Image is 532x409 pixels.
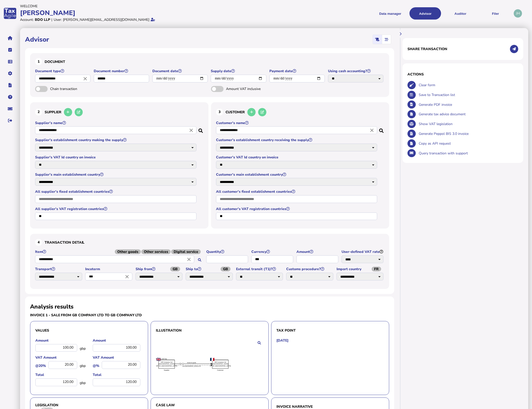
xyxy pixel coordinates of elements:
label: Customs procedure? [286,267,334,271]
text: VAT ID: [GEOGRAPHIC_DATA] [210,365,231,366]
h1: Share transaction [407,47,447,51]
button: Query transaction with support [407,149,416,157]
div: Show VAT legislation [417,119,518,129]
div: 2 [35,109,42,116]
label: Customer's main establishment country [216,172,378,177]
i: Close [188,128,194,133]
h1: Actions [407,72,518,77]
button: Shows a dropdown of Data manager options [374,7,406,20]
menu: navigate products [267,7,511,20]
h3: Customer [216,107,384,117]
h3: Values [35,326,143,335]
h3: Document [35,58,384,65]
button: Share transaction [510,45,518,53]
label: Document type [35,69,91,73]
i: Email verified [151,18,155,21]
label: @20% [35,363,46,368]
h3: Illustration [156,326,263,335]
label: Using cash accounting? [328,69,384,73]
text: I [183,363,183,364]
span: FR [372,267,381,271]
label: Quantity [206,249,249,254]
span: gbp [80,380,86,385]
button: Sign out [5,115,15,126]
label: Amount [35,338,86,343]
span: Amount VAT inclusive [226,86,279,91]
span: gbp [80,363,86,368]
div: Save to Transaction list [417,90,518,100]
button: Data manager [5,56,15,67]
button: Edit selected supplier in the database [75,108,83,116]
label: @% [93,363,99,368]
label: Ship from [136,267,183,271]
button: Hide [396,30,405,38]
i: Close [369,128,375,133]
h3: Tax point [276,326,384,335]
label: Customer's VAT Id country on invoice [216,155,378,160]
button: Add a new customer to the database [247,108,256,116]
text: ([GEOGRAPHIC_DATA]) [150,358,167,360]
button: Show VAT legislation [407,120,416,128]
button: Home [5,33,15,43]
label: Supply date [211,69,267,73]
label: Supplier's main establishment country [35,172,197,177]
button: Generate pdf [407,100,416,109]
button: Clear form data from invoice panel [407,81,416,89]
label: All supplier's VAT registration countries [35,207,197,211]
button: Raise a support ticket [5,104,15,114]
span: Other services [141,249,171,254]
div: 4 [35,239,42,246]
div: User: [54,17,62,22]
span: gbp [80,346,86,351]
div: Account: [20,17,34,22]
i: Data manager [8,62,12,62]
label: Amount [296,249,339,254]
label: All supplier's fixed establishment countries [35,189,197,194]
div: 20.00 [102,361,141,369]
label: All customer's fixed establishment countries [216,189,378,194]
button: Filer [480,7,511,20]
label: Total [93,372,143,377]
div: 3 [216,109,223,116]
button: Save transaction [407,91,416,99]
label: Document number [94,69,150,73]
label: External transit (T1)? [236,267,284,271]
label: User-defined VAT rate [342,249,384,254]
text: VAT ID: [GEOGRAPHIC_DATA] [156,365,177,366]
span: GB [221,267,231,271]
label: Transport [35,267,83,271]
i: Close [124,274,130,279]
i: Search for a dummy customer [379,127,384,131]
button: Edit selected customer in the database [258,108,266,116]
div: 100.00 [35,344,77,352]
button: Shows a dropdown of VAT Advisor options [409,7,441,20]
span: Digital service [171,249,201,254]
div: [PERSON_NAME][EMAIL_ADDRESS][DOMAIN_NAME] [63,17,149,22]
div: BDO LLP [35,17,50,22]
label: Supplier's VAT Id country on invoice [35,155,197,160]
label: Payment date [269,69,326,73]
div: Query transaction with support [417,148,518,158]
label: Incoterm [85,267,133,271]
div: Generate PDF invoice [417,100,518,110]
span: Other goods [115,249,141,254]
h3: Transaction detail [35,239,384,246]
mat-button-toggle: Classic scrolling page view [373,35,382,44]
div: Welcome [20,4,264,9]
label: Supplier's establishment country making the supply [35,138,197,142]
h5: [DATE] [276,338,288,343]
div: Copy as API request [417,139,518,148]
button: Add a new supplier to the database [64,108,72,116]
label: Currency [251,249,294,254]
button: Manage settings [5,68,15,79]
h3: Invoice 1 - sale from GB Company Ltd to GB Company Ltd [30,313,208,318]
div: Clear form [417,80,518,90]
label: Ship to [186,267,233,271]
div: Generate tax advice document [417,109,518,119]
span: Chain transaction [50,86,103,91]
i: Close [186,257,192,262]
button: Auditor [445,7,476,20]
div: 120.00 [93,378,141,386]
text: ([GEOGRAPHIC_DATA]) [212,363,229,365]
button: Help pages [5,92,15,102]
